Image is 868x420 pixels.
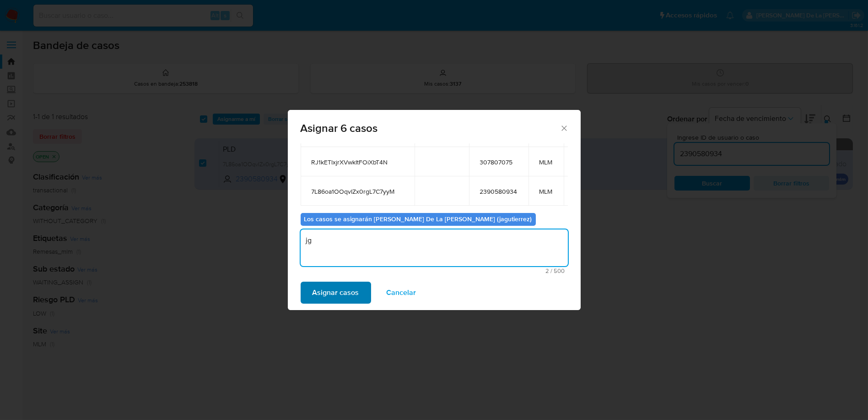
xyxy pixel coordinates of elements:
span: Asignar casos [313,283,359,303]
span: Máximo 500 caracteres [303,268,565,274]
span: Cancelar [387,283,416,303]
textarea: jg [301,229,568,266]
span: MLM [539,158,553,166]
span: 7L86oa1OOqvIZx0rgL7C7yyM [312,187,404,196]
span: 307807075 [480,158,518,166]
button: Asignar casos [301,282,371,304]
b: Los casos se asignarán [PERSON_NAME] De La [PERSON_NAME] (jagutierrez) [304,214,532,224]
button: Cancelar [375,282,428,304]
button: Cerrar ventana [560,124,568,132]
span: 2390580934 [480,187,518,196]
div: assign-modal [288,110,581,310]
span: MLM [539,187,553,196]
span: Asignar 6 casos [301,123,560,134]
span: RJ1kETlxjrXVwkItFOiXbT4N [312,158,404,166]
